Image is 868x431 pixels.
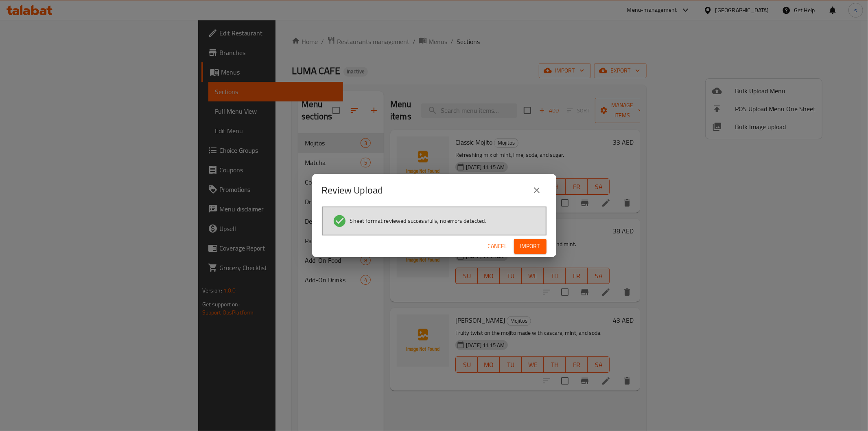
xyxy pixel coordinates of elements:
span: Cancel [488,241,507,251]
span: Import [520,241,540,251]
button: close [527,180,547,200]
h2: Review Upload [322,184,383,197]
button: Cancel [485,239,511,254]
button: Import [514,239,547,254]
span: Sheet format reviewed successfully, no errors detected. [350,217,486,225]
